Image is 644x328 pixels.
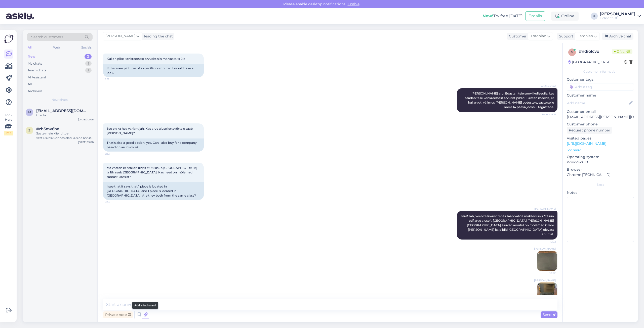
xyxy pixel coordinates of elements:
span: n [571,50,573,54]
p: Visited pages [567,136,634,141]
div: [DATE] 15:06 [78,140,94,144]
button: Emails [525,11,545,21]
span: 10:22 [537,271,556,275]
div: Saate meie klienditoe vestluskeskkonnas alati küsida arvuti päris pilte. [36,131,94,140]
span: Tere! Jah, veebitellimust tehes saab valida makseviisiks "Tasun pdf arve alusel". [GEOGRAPHIC_DAT... [461,214,555,236]
span: m [28,110,31,114]
div: thanks [36,113,94,118]
span: Enable [346,2,361,6]
div: JL [591,13,598,20]
span: #zh5mv6hd [36,127,59,131]
p: Operating system [567,154,634,160]
p: Chrome [TECHNICAL_ID] [567,172,634,177]
div: Archive chat [602,33,633,40]
span: [PERSON_NAME] [534,247,556,251]
span: Search customers [31,34,63,40]
p: Notes [567,190,634,195]
span: 9:33 [105,200,124,204]
p: Customer tags [567,77,634,82]
span: Send [543,312,555,317]
div: Fleksont OÜ [600,16,635,20]
input: Add name [567,100,628,106]
div: Try free [DATE]: [482,13,523,19]
span: marcopsantos23@gmail.com [36,109,89,113]
span: Estonian [531,33,546,39]
span: Online [612,49,632,54]
div: Extra [567,182,634,187]
div: If there are pictures of a specific computer, I would take a look. [103,64,204,77]
span: Estonian [578,33,593,39]
span: z [28,128,30,132]
span: See on ka hea variant jah. Kas arve alusel ettevõttele saab [PERSON_NAME]? [107,127,193,135]
div: Support [557,34,573,39]
p: Windows 10 [567,160,634,165]
p: Customer name [567,93,634,98]
a: [PERSON_NAME]Fleksont OÜ [600,12,641,20]
p: Customer phone [567,122,634,127]
span: [PERSON_NAME] aru. Edastan teie soovi kolleegile, kes saadab teile konkreetsest arvutist pildid. ... [465,91,555,109]
div: Socials [80,44,93,51]
div: I see that it says that 1 piece is located in [GEOGRAPHIC_DATA] and 1 piece is located in [GEOGRA... [103,182,204,200]
div: [DATE] 13:06 [78,118,94,121]
div: Look Here [4,113,13,135]
span: [PERSON_NAME] [105,33,135,39]
div: Private note [103,311,133,318]
span: [PERSON_NAME] [534,207,556,211]
div: # ndiolcvo [579,49,612,55]
div: leading the chat [142,34,173,39]
span: [PERSON_NAME] [534,278,556,282]
div: All [28,82,32,87]
p: Browser [567,167,634,172]
span: 10:22 [537,240,556,244]
input: Add a tag [567,83,634,91]
div: Team chats [28,68,46,73]
div: Archived [28,89,42,94]
div: [PERSON_NAME] [600,12,635,16]
div: 1 [85,68,92,73]
p: See more ... [567,148,634,152]
img: Attachment [537,251,557,271]
div: 1 [85,61,92,66]
div: AI Assistant [28,75,46,80]
a: [URL][DOMAIN_NAME] [567,141,606,146]
small: Add attachment [134,303,156,308]
img: Askly Logo [4,34,14,43]
div: Online [551,12,579,21]
span: AI Assistant [537,84,556,88]
span: Ma vaatan et seal on kirjas et 1tk asub [GEOGRAPHIC_DATA] ja 1tk asub [GEOGRAPHIC_DATA]. Kas need... [107,166,198,179]
span: New chats [52,98,68,102]
div: 2 [85,54,92,59]
div: My chats [28,61,42,66]
div: That's also a good option, yes. Can I also buy for a company based on an invoice? [103,138,204,152]
img: Attachment [537,283,557,303]
div: Request phone number [567,127,612,134]
div: 2 / 3 [4,131,13,135]
p: [EMAIL_ADDRESS][PERSON_NAME][DOMAIN_NAME] [567,114,634,120]
span: 9:32 [105,152,124,156]
div: Customer information [567,69,634,74]
span: 9:31 [105,77,124,81]
div: [GEOGRAPHIC_DATA] [568,60,611,65]
div: New [28,54,35,59]
div: Web [52,44,61,51]
span: Kui on pilte konkreetsest arvutist siis ma vaataks üle [107,57,185,61]
p: Customer email [567,109,634,114]
span: Seen ✓ 9:31 [537,113,556,116]
b: New! [482,14,493,18]
div: All [27,44,32,51]
div: Customer [507,34,527,39]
